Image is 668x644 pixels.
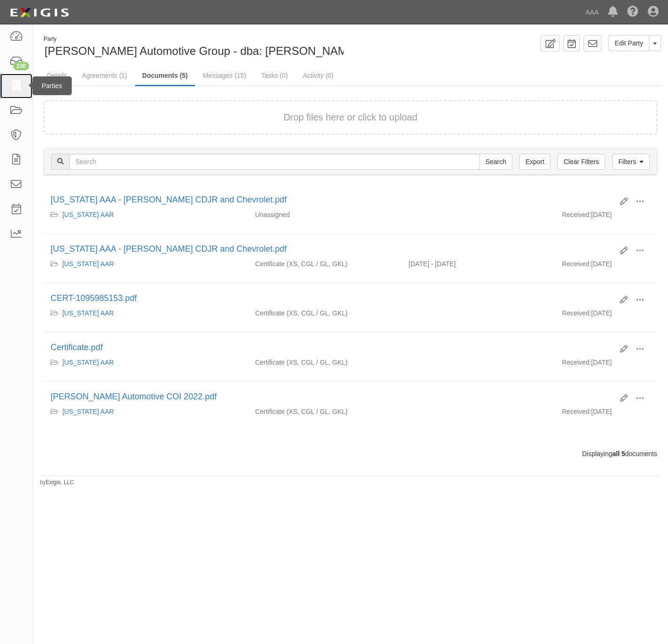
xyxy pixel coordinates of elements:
img: logo-5460c22ac91f19d4615b14bd174203de0afe785f0fc80cf4dbbc73dc1793850b.png [7,4,72,21]
a: CERT-1095985153.pdf [51,293,137,303]
a: AAA [581,3,603,22]
div: Excess/Umbrella Liability Commercial General Liability / Garage Liability Garage Keepers Liability [248,259,401,269]
a: Messages (15) [196,66,254,85]
div: Effective - Expiration [402,358,555,358]
a: Clear Filters [557,154,605,170]
div: Effective - Expiration [402,407,555,407]
i: Help Center - Complianz [627,7,638,18]
input: Search [69,154,480,170]
div: Alabama AAR [51,259,241,269]
div: Effective 09/01/2025 - Expiration 09/01/2026 [402,259,555,269]
a: [US_STATE] AAR [62,211,114,218]
p: Received: [562,358,591,367]
div: Alabama AAR [51,407,241,416]
a: [US_STATE] AAR [62,260,114,268]
p: Received: [562,259,591,269]
a: Export [519,154,550,170]
div: 230 [13,62,29,70]
a: Activity (0) [296,66,340,85]
a: Exigis, LLC [46,479,74,486]
span: [PERSON_NAME] Automotive Group - dba: [PERSON_NAME] [45,45,358,57]
div: Excess/Umbrella Liability Commercial General Liability / Garage Liability Garage Keepers Liability [248,407,401,416]
div: Effective - Expiration [402,308,555,309]
div: Alabama AAR [51,308,241,318]
a: Documents (5) [135,66,195,86]
div: [DATE] [555,358,657,372]
div: Displaying documents [37,449,664,458]
div: [DATE] [555,308,657,322]
div: Effective - Expiration [402,210,555,210]
input: Search [480,154,512,170]
p: Received: [562,407,591,416]
div: Hendrick Automotive Group - dba: Hendrick Chevrolet [40,35,344,59]
div: Certificate.pdf [51,342,613,354]
a: Filters [612,154,650,170]
a: [US_STATE] AAA - [PERSON_NAME] CDJR and Chevrolet.pdf [51,244,287,254]
a: Agreements (1) [75,66,134,85]
div: [DATE] [555,259,657,273]
div: Parties [32,76,72,95]
p: Received: [562,210,591,219]
button: Drop files here or click to upload [284,111,418,124]
div: [DATE] [555,210,657,224]
div: Party [44,35,358,43]
p: Received: [562,308,591,318]
a: [US_STATE] AAR [62,408,114,415]
b: all 5 [612,450,625,457]
div: Alabama AAA - Hendrick CDJR and Chevrolet.pdf [51,243,613,255]
small: by [40,479,74,487]
a: [US_STATE] AAR [62,309,114,317]
div: Unassigned [248,210,401,219]
div: CERT-1095985153.pdf [51,292,613,305]
div: Excess/Umbrella Liability Commercial General Liability / Garage Liability Garage Keepers Liability [248,308,401,318]
a: [PERSON_NAME] Automotive COI 2022.pdf [51,392,217,401]
div: Alabama AAA - Hendrick CDJR and Chevrolet.pdf [51,194,613,206]
a: [US_STATE] AAA - [PERSON_NAME] CDJR and Chevrolet.pdf [51,195,287,204]
div: Hendrick Automotive COI 2022.pdf [51,391,613,403]
a: Edit Party [608,35,649,51]
div: Alabama AAR [51,358,241,367]
a: Tasks (0) [254,66,295,85]
a: [US_STATE] AAR [62,359,114,366]
div: [DATE] [555,407,657,421]
div: Alabama AAR [51,210,241,219]
a: Details [40,66,74,85]
div: Excess/Umbrella Liability Commercial General Liability / Garage Liability Garage Keepers Liability [248,358,401,367]
a: Certificate.pdf [51,343,103,352]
